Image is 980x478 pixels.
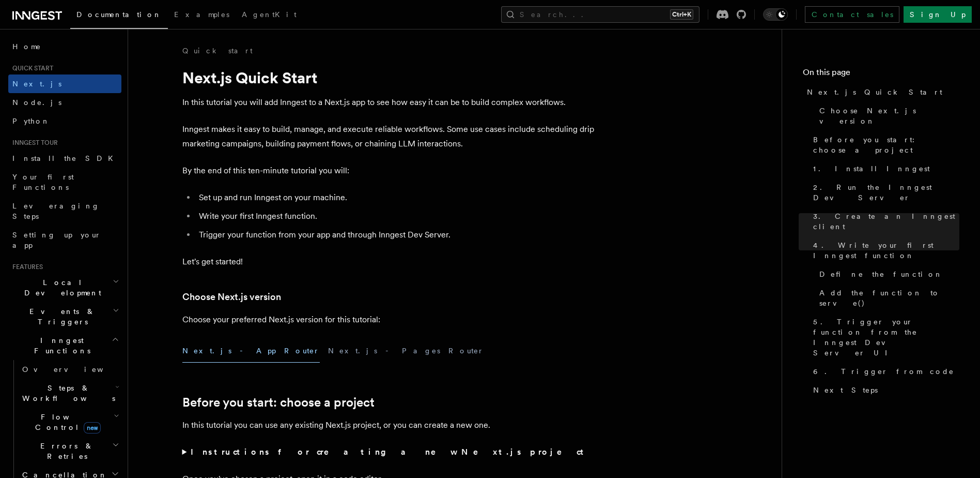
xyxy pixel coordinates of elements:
[813,182,959,203] span: 2. Run the Inngest Dev Server
[8,149,121,168] a: Install the SDK
[809,159,959,178] a: 1. Install Inngest
[182,418,596,432] p: In this tutorial you can use any existing Next.js project, or you can create a new one.
[12,202,100,220] span: Leveraging Steps
[809,381,959,399] a: Next Steps
[196,228,596,242] li: Trigger your function from your app and through Inngest Dev Server.
[8,64,53,72] span: Quick start
[242,10,297,19] span: AgentKit
[182,395,375,410] a: Before you start: choose a project
[182,122,596,151] p: Inngest makes it easy to build, manage, and execute reliable workflows. Some use cases include sc...
[809,362,959,381] a: 6. Trigger from code
[8,331,121,360] button: Inngest Functions
[182,95,596,110] p: In this tutorial you will add Inngest to a Next.js app to see how easy it can be to build complex...
[670,9,693,20] kbd: Ctrl+K
[182,290,281,304] a: Choose Next.js version
[12,98,61,107] span: Node.js
[815,265,959,283] a: Define the function
[813,135,959,155] span: Before you start: choose a project
[815,283,959,312] a: Add the function to serve()
[18,379,121,408] button: Steps & Workflows
[328,339,484,363] button: Next.js - Pages Router
[196,190,596,205] li: Set up and run Inngest on your machine.
[18,360,121,379] a: Overview
[8,302,121,331] button: Events & Triggers
[182,46,253,56] a: Quick start
[815,101,959,130] a: Choose Next.js version
[12,41,41,52] span: Home
[168,3,236,28] a: Examples
[182,68,596,87] h1: Next.js Quick Start
[196,209,596,223] li: Write your first Inngest function.
[809,178,959,207] a: 2. Run the Inngest Dev Server
[22,365,129,374] span: Overview
[8,277,113,298] span: Local Development
[18,412,114,432] span: Flow Control
[8,226,121,255] a: Setting up your app
[8,168,121,197] a: Your first Functions
[809,207,959,236] a: 3. Create an Inngest client
[501,6,699,23] button: Search...Ctrl+K
[8,74,121,93] a: Next.js
[813,385,878,395] span: Next Steps
[182,339,320,363] button: Next.js - App Router
[12,231,101,249] span: Setting up your app
[803,66,959,83] h4: On this page
[763,8,788,21] button: Toggle dark mode
[182,312,596,327] p: Choose your preferred Next.js version for this tutorial:
[8,93,121,112] a: Node.js
[18,437,121,466] button: Errors & Retries
[8,335,112,356] span: Inngest Functions
[182,445,596,459] summary: Instructions for creating a new Next.js project
[76,10,162,19] span: Documentation
[12,80,61,88] span: Next.js
[18,408,121,437] button: Flow Controlnew
[8,263,43,271] span: Features
[813,211,959,232] span: 3. Create an Inngest client
[174,10,229,19] span: Examples
[8,273,121,302] button: Local Development
[813,240,959,261] span: 4. Write your first Inngest function
[809,312,959,362] a: 5. Trigger your function from the Inngest Dev Server UI
[236,3,303,28] a: AgentKit
[8,197,121,226] a: Leveraging Steps
[8,37,121,56] a: Home
[813,317,959,358] span: 5. Trigger your function from the Inngest Dev Server UI
[819,288,959,308] span: Add the function to serve()
[191,447,588,457] strong: Instructions for creating a new Next.js project
[807,87,942,97] span: Next.js Quick Start
[70,3,168,29] a: Documentation
[182,163,596,178] p: By the end of this ten-minute tutorial you will:
[809,130,959,159] a: Before you start: choose a project
[18,441,112,461] span: Errors & Retries
[84,422,101,434] span: new
[182,255,596,269] p: Let's get started!
[813,163,930,174] span: 1. Install Inngest
[819,106,959,126] span: Choose Next.js version
[805,6,899,23] a: Contact sales
[813,366,954,377] span: 6. Trigger from code
[8,306,113,327] span: Events & Triggers
[12,173,74,191] span: Your first Functions
[8,112,121,130] a: Python
[819,269,943,279] span: Define the function
[904,6,972,23] a: Sign Up
[12,154,119,162] span: Install the SDK
[803,83,959,101] a: Next.js Quick Start
[809,236,959,265] a: 4. Write your first Inngest function
[8,139,58,147] span: Inngest tour
[12,117,50,125] span: Python
[18,383,115,404] span: Steps & Workflows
